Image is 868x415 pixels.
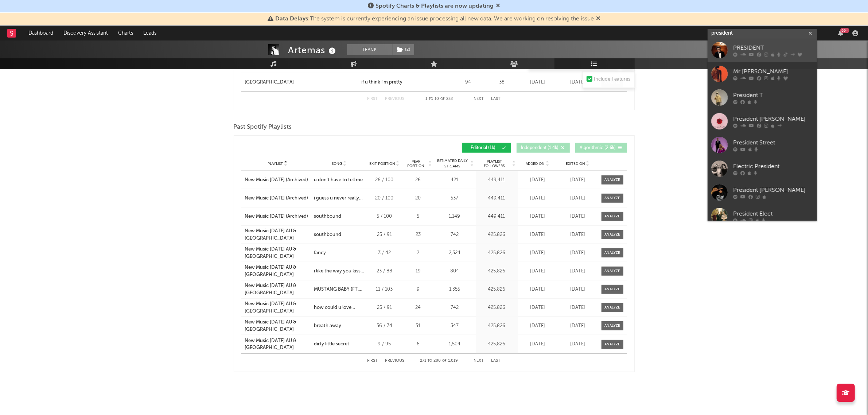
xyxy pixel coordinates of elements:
span: Playlist Followers [478,159,511,168]
div: Artemas [288,44,338,56]
div: [DATE] [519,249,556,257]
span: Spotify Charts & Playlists are now updating [375,3,494,9]
div: 2 [405,249,432,257]
div: President Elect [733,209,813,218]
button: Next [474,97,484,101]
a: President Street [708,133,817,157]
div: 5 [405,213,432,220]
span: to [428,359,432,362]
a: Charts [113,26,138,40]
a: New Music [DATE] (Archived) [245,213,311,220]
button: First [367,359,378,363]
div: 421 [436,177,474,184]
div: southbound [314,213,341,220]
a: breath away [314,322,364,330]
a: southbound [314,231,364,238]
div: 449,411 [478,195,516,202]
div: 425,826 [478,268,516,275]
div: 271 280 1,019 [419,357,459,365]
a: southbound [314,213,364,220]
a: fancy [314,249,364,257]
button: Previous [385,97,405,101]
div: [DATE] [519,286,556,293]
a: New Music [DATE] (Archived) [245,177,311,184]
div: 742 [436,304,474,311]
div: [DATE] [560,195,596,202]
div: 425,826 [478,304,516,311]
span: Data Delays [275,16,308,22]
div: [DATE] [560,249,596,257]
div: New Music [DATE] (Archived) [245,195,308,202]
a: PRESIDENT [708,38,817,62]
a: dirty little secret [314,341,364,348]
a: i guess u never really cared about me [314,195,364,202]
div: New Music [DATE] AU & [GEOGRAPHIC_DATA] [245,282,311,296]
div: [DATE] [560,177,596,184]
span: Independent ( 1.4k ) [521,146,559,150]
div: u don't have to tell me [314,177,363,184]
div: [DATE] [519,341,556,348]
button: 99+ [838,30,843,36]
span: of [443,359,447,362]
a: if u think i'm pretty [361,79,448,86]
div: 24 [405,304,432,311]
div: 25 / 91 [368,231,401,238]
span: Dismiss [596,16,600,22]
a: New Music [DATE] AU & [GEOGRAPHIC_DATA] [245,337,311,352]
div: 804 [436,268,474,275]
a: President Elect [708,204,817,228]
div: 94 [452,79,485,86]
a: New Music [DATE] AU & [GEOGRAPHIC_DATA] [245,246,311,260]
span: Dismiss [496,3,500,9]
div: [DATE] [519,195,556,202]
div: [DATE] [560,322,596,330]
a: New Music [DATE] AU & [GEOGRAPHIC_DATA] [245,319,311,333]
div: 425,826 [478,286,516,293]
div: 2,324 [436,249,474,257]
div: how could u love somebody like me? [314,304,364,311]
div: President T [733,91,813,100]
a: New Music [DATE] AU & [GEOGRAPHIC_DATA] [245,228,311,242]
a: Dashboard [23,26,58,40]
div: President [PERSON_NAME] [733,115,813,123]
span: Algorithmic ( 2.6k ) [580,146,616,150]
div: [DATE] [560,304,596,311]
span: Estimated Daily Streams [436,158,470,169]
a: MUSTANG BABY (FT. ARTEMAS) [314,286,364,293]
input: Search for artists [708,29,817,38]
div: President Street [733,138,813,147]
div: Mr [PERSON_NAME] [733,67,813,76]
div: 38 [489,79,516,86]
a: Mr [PERSON_NAME] [708,62,817,86]
button: Next [474,359,484,363]
div: 26 [405,177,432,184]
div: [DATE] [519,79,556,86]
div: Include Features [594,75,631,84]
span: Added On [526,162,545,166]
div: 425,826 [478,231,516,238]
a: New Music [DATE] AU & [GEOGRAPHIC_DATA] [245,300,311,315]
span: of [440,97,445,101]
span: : The system is currently experiencing an issue processing all new data. We are working on resolv... [275,16,594,22]
div: 56 / 74 [368,322,401,330]
div: 23 / 88 [368,268,401,275]
span: Past Spotify Playlists [234,123,292,132]
div: 1 10 232 [419,95,459,104]
div: [DATE] [519,304,556,311]
div: 449,411 [478,177,516,184]
div: [DATE] [519,231,556,238]
div: 537 [436,195,474,202]
div: breath away [314,322,341,330]
div: 5 / 100 [368,213,401,220]
div: [DATE] [519,177,556,184]
div: 25 / 91 [368,304,401,311]
span: Exited On [566,162,585,166]
div: 425,826 [478,249,516,257]
div: 3 / 42 [368,249,401,257]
